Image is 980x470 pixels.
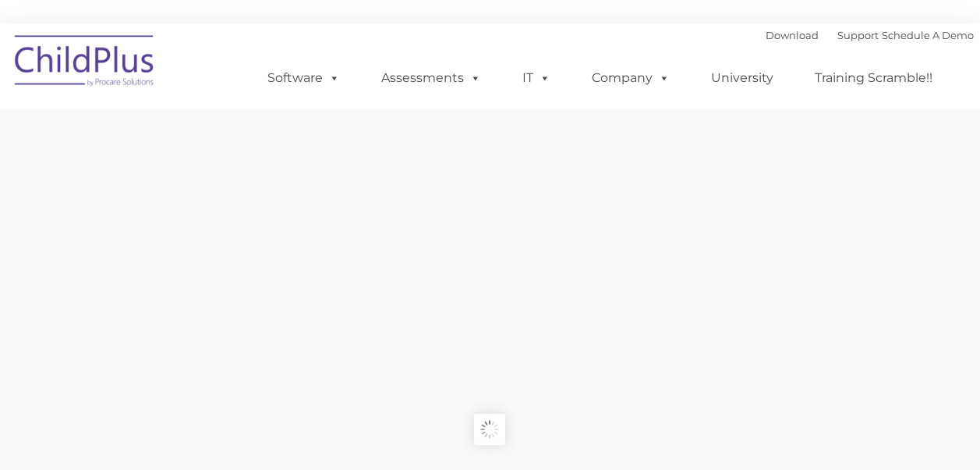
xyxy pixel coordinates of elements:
[695,62,789,94] a: University
[252,62,356,94] a: Software
[507,62,566,94] a: IT
[366,62,497,94] a: Assessments
[576,62,685,94] a: Company
[7,24,163,102] img: ChildPlus by Procare Solutions
[882,29,974,41] a: Schedule A Demo
[799,62,948,94] a: Training Scramble!!
[766,29,819,41] a: Download
[837,29,879,41] a: Support
[766,29,974,41] font: |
